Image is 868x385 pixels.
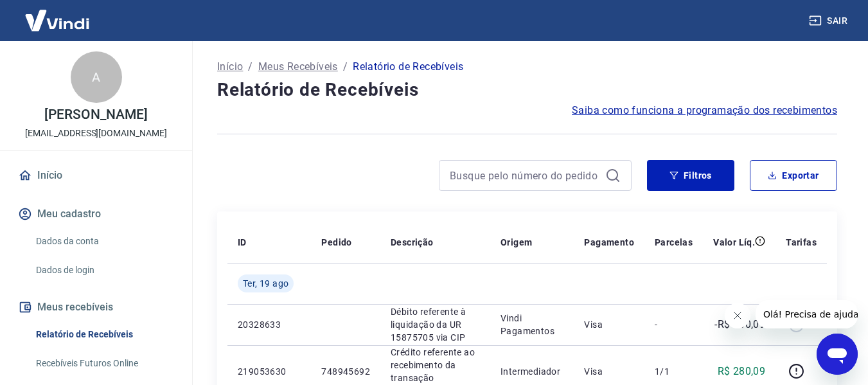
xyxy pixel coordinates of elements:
[584,236,634,249] p: Pagamento
[725,303,750,328] iframe: Fechar mensagem
[31,321,177,348] a: Relatório de Recebíveis
[353,59,463,75] p: Relatório de Recebíveis
[806,9,853,33] button: Sair
[15,200,177,228] button: Meu cadastro
[647,160,734,191] button: Filtros
[500,236,532,249] p: Origem
[714,317,765,332] p: -R$ 280,09
[391,236,434,249] p: Descrição
[321,236,351,249] p: Pedido
[44,108,147,121] p: [PERSON_NAME]
[31,228,177,255] a: Dados da conta
[243,277,288,290] span: Ter, 19 ago
[500,365,563,378] p: Intermediador
[756,300,858,328] iframe: Mensagem da empresa
[15,293,177,321] button: Meus recebíveis
[25,127,167,140] p: [EMAIL_ADDRESS][DOMAIN_NAME]
[450,166,600,185] input: Busque pelo número do pedido
[217,77,837,103] h4: Relatório de Recebíveis
[15,161,177,190] a: Início
[238,236,247,249] p: ID
[655,236,693,249] p: Parcelas
[584,365,634,378] p: Visa
[572,103,837,118] a: Saiba como funciona a programação dos recebimentos
[31,257,177,283] a: Dados de login
[718,364,766,379] p: R$ 280,09
[817,334,858,375] iframe: Botão para abrir a janela de mensagens
[258,59,338,75] a: Meus Recebíveis
[500,312,563,337] p: Vindi Pagamentos
[71,51,122,103] div: A
[321,365,370,378] p: 748945692
[31,350,177,377] a: Recebíveis Futuros Online
[15,1,99,40] img: Vindi
[8,9,108,19] span: Olá! Precisa de ajuda?
[786,236,817,249] p: Tarifas
[584,318,634,331] p: Visa
[343,59,348,75] p: /
[238,318,301,331] p: 20328633
[655,365,693,378] p: 1/1
[713,236,755,249] p: Valor Líq.
[248,59,252,75] p: /
[655,318,693,331] p: -
[750,160,837,191] button: Exportar
[217,59,243,75] a: Início
[391,305,480,344] p: Débito referente à liquidação da UR 15875705 via CIP
[238,365,301,378] p: 219053630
